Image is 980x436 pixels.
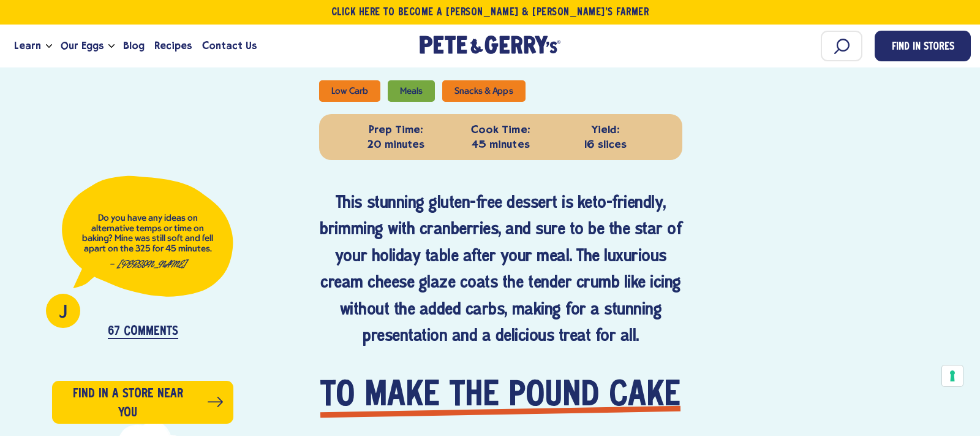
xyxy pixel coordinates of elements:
[319,191,682,351] h4: This stunning gluten-free dessert is keto-friendly, brimming with cranberries, and sure to be the...
[61,38,104,53] span: Our Eggs
[821,31,862,61] input: Search
[388,80,435,102] li: Meals
[320,378,680,415] strong: To make the pound cake
[109,260,186,269] em: — [PERSON_NAME]
[108,325,178,339] p: 67 Comments
[451,123,550,151] p: 45 minutes
[556,123,655,151] p: 16 slices
[149,29,197,63] a: Recipes
[347,123,445,137] strong: Prep Time:
[442,80,525,102] li: Snacks & Apps
[942,365,963,386] button: Your consent preferences for tracking technologies
[556,123,655,137] strong: Yield:
[451,123,550,137] strong: Cook Time:
[62,384,193,423] span: Find in a store near you
[108,44,115,48] button: Open the dropdown menu for Our Eggs
[118,29,149,63] a: Blog
[56,29,108,63] a: Our Eggs
[154,38,192,53] span: Recipes
[123,38,145,53] span: Blog
[202,38,257,53] span: Contact Us
[892,39,954,56] span: Find in Stores
[81,213,214,254] p: Do you have any ideas on alternative temps or time on baking? Mine was still soft and fell apart ...
[59,304,67,323] span: J
[875,31,971,61] a: Find in Stores
[46,44,52,48] button: Open the dropdown menu for Learn
[14,38,41,53] span: Learn
[52,381,233,424] a: Find in a store near you
[9,29,46,63] a: Learn
[197,29,262,63] a: Contact Us
[347,123,445,151] p: 20 minutes
[319,80,380,102] li: Low Carb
